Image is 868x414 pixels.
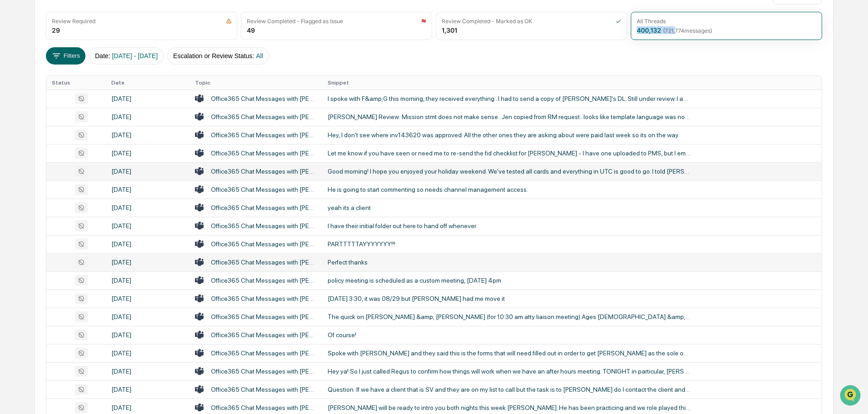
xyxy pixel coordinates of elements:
div: [DATE] [111,131,184,139]
div: Hey, I don't see where inv143620 was approved. All the other ones they are asking about were paid... [328,131,691,139]
div: [DATE] [111,313,184,320]
div: All Threads [637,18,666,25]
a: 🗄️Attestations [62,111,116,127]
div: Office365 Chat Messages with [PERSON_NAME], [PERSON_NAME], [PERSON_NAME] on [DATE] [211,277,317,284]
div: Office365 Chat Messages with [PERSON_NAME], [PERSON_NAME] on [DATE] [211,386,317,393]
div: [DATE] [111,331,184,339]
div: Question: If we have a client that is SV and they are on my list to call but the task is to [PERS... [328,386,691,393]
img: 1746055101610-c473b297-6a78-478c-a979-82029cc54cd1 [9,70,25,86]
div: Office365 Chat Messages with [PERSON_NAME] [PERSON_NAME], [PERSON_NAME] on [DATE] [211,150,317,157]
div: Office365 Chat Messages with [PERSON_NAME], [PERSON_NAME] on [DATE] [211,186,317,193]
div: Good morning! I hope you enjoyed your holiday weekend. We've tested all cards and everything in U... [328,168,691,175]
div: Office365 Chat Messages with [PERSON_NAME], [PERSON_NAME] on [DATE] [211,331,317,339]
div: 🔎 [9,133,16,140]
div: Start new chat [31,70,149,79]
a: 🖐️Preclearance [5,111,62,127]
div: We're available if you need us! [31,79,115,86]
div: [DATE] [111,186,184,193]
div: Review Required [52,18,95,25]
th: Snippet [322,76,822,90]
div: [DATE] [111,295,184,302]
span: ( 721,774 messages) [663,27,712,34]
th: Date [106,76,190,90]
div: [DATE] [111,404,184,411]
iframe: Open customer support [839,384,863,409]
div: [DATE] [111,259,184,266]
button: Escalation or Review Status:All [167,47,269,65]
div: [DATE] [111,277,184,284]
div: Office365 Chat Messages with [PERSON_NAME], [PERSON_NAME] on [DATE] [211,204,317,211]
a: Powered byPylon [64,154,110,161]
div: [DATE] [111,113,184,120]
div: I have their initial folder out here to hand off whenever [328,222,691,229]
div: yeah its a client [328,204,691,211]
div: 49 [247,26,255,34]
div: [DATE] 3:30, it was 08/29 but [PERSON_NAME] had me move it [328,295,691,302]
button: Date:[DATE] - [DATE] [89,47,164,65]
span: [DATE] - [DATE] [112,52,158,60]
th: Status [46,76,105,90]
div: Office365 Chat Messages with [PERSON_NAME], [PERSON_NAME], [PERSON_NAME], [PERSON_NAME] on [DATE] [211,113,317,120]
div: [DATE] [111,368,184,375]
div: 29 [52,26,60,34]
div: Review Completed - Marked as OK [442,18,532,25]
img: icon [226,18,232,24]
div: [DATE] [111,240,184,248]
span: Attestations [75,115,113,124]
div: Office365 Chat Messages with [PERSON_NAME], [PERSON_NAME] on [DATE] [211,295,317,302]
div: Perfect thanks [328,259,691,266]
div: 400,132 [637,26,712,34]
div: I spoke with F&amp;G this morning, they received everything . I had to send a copy of [PERSON_NAM... [328,95,691,102]
div: Office365 Chat Messages with [PERSON_NAME], [PERSON_NAME] on [DATE] [211,240,317,248]
div: Review Completed - Flagged as Issue [247,18,343,25]
div: 🗄️ [66,115,73,123]
span: Pylon [90,154,110,161]
div: [DATE] [111,386,184,393]
div: [PERSON_NAME] will be ready to intro you both nights this week [PERSON_NAME]. He has been practic... [328,404,691,411]
div: Office365 Chat Messages with [PERSON_NAME], [PERSON_NAME] on [DATE] [211,259,317,266]
div: Office365 Chat Messages with [PERSON_NAME], [PERSON_NAME], [PERSON_NAME], [PERSON_NAME] on [DATE] [211,368,317,375]
div: [DATE] [111,349,184,357]
div: Let me know if you have seen or need me to re-send the fid checklist for [PERSON_NAME] - I have o... [328,150,691,157]
div: 🖐️ [9,115,16,123]
div: PARTTTTTAYYYYYYY!!! [328,240,691,248]
span: Data Lookup [18,132,57,141]
span: All [256,52,263,60]
button: Start new chat [155,72,165,83]
div: [DATE] [111,168,184,175]
img: icon [616,18,621,24]
div: Office365 Chat Messages with [PERSON_NAME], [PERSON_NAME] on [DATE] [211,222,317,229]
div: The quick on [PERSON_NAME] &amp; [PERSON_NAME] (for 10:30 am atty liaison meeting) Ages [DEMOGRAP... [328,313,691,320]
div: [PERSON_NAME] Review: Mission stmt does not make sense.. Jen copied from RM request.. looks like ... [328,113,691,120]
span: Preclearance [18,115,59,124]
p: How can we help? [9,19,165,34]
div: policy meeting is scheduled as a custom meeting, [DATE] 4pm [328,277,691,284]
button: Filters [46,47,85,65]
div: Office365 Chat Messages with [PERSON_NAME], [PERSON_NAME] on [DATE] [211,349,317,357]
div: Hey ya! So I just called Regus to confirm how things will work when we have an after hours meetin... [328,368,691,375]
div: 1,301 [442,26,457,34]
th: Topic [190,76,322,90]
div: Office365 Chat Messages with [PERSON_NAME], [PERSON_NAME], [PERSON_NAME] on [DATE] [211,404,317,411]
div: [DATE] [111,204,184,211]
div: Office365 Chat Messages with [PERSON_NAME], [PERSON_NAME] on [DATE] [211,131,317,139]
div: Spoke with [PERSON_NAME] and they said this is the forms that will need filled out in order to ge... [328,349,691,357]
div: [DATE] [111,222,184,229]
div: Office365 Chat Messages with [PERSON_NAME], [PERSON_NAME] [PERSON_NAME] on [DATE] [211,313,317,320]
img: icon [421,18,426,24]
a: 🔎Data Lookup [5,128,61,145]
input: Clear [24,41,150,51]
div: He is going to start commenting so needs channel management access. [328,186,691,193]
div: Office365 Chat Messages with [PERSON_NAME], [PERSON_NAME] on [DATE] [211,95,317,102]
div: [DATE] [111,95,184,102]
div: Office365 Chat Messages with [PERSON_NAME], [PERSON_NAME] on [DATE] [211,168,317,175]
div: [DATE] [111,150,184,157]
div: Of course! [328,331,691,339]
